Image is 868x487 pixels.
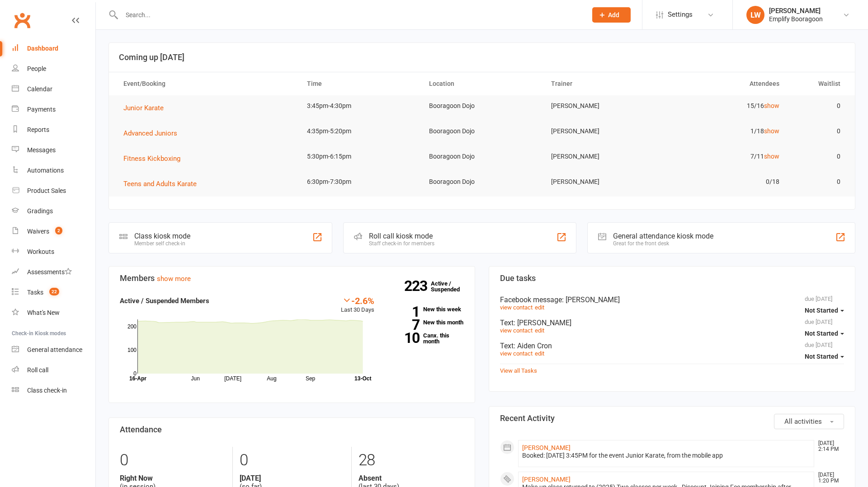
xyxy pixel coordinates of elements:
a: [PERSON_NAME] [522,476,571,483]
a: show [764,102,779,109]
div: Roll call kiosk mode [369,232,434,240]
div: Dashboard [27,45,58,52]
button: Not Started [805,348,844,365]
td: 0 [788,121,849,142]
th: Location [421,72,543,95]
div: People [27,65,46,72]
a: Waivers 2 [12,221,95,242]
td: Booragoon Dojo [421,146,543,167]
span: Not Started [805,307,838,314]
td: Booragoon Dojo [421,95,543,117]
td: 0 [788,171,849,192]
span: Advanced Juniors [123,129,177,137]
a: Assessments [12,262,95,282]
a: 1New this week [388,306,464,312]
td: 0 [788,146,849,167]
div: Workouts [27,248,54,255]
input: Search... [119,9,580,21]
div: Class check-in [27,387,67,394]
th: Waitlist [788,72,849,95]
a: General attendance kiosk mode [12,340,95,360]
h3: Coming up [DATE] [119,53,845,62]
div: Roll call [27,366,48,374]
div: Text [500,318,844,327]
strong: Absent [359,474,464,482]
td: 6:30pm-7:30pm [299,171,421,192]
td: 4:35pm-5:20pm [299,121,421,142]
button: Add [592,7,631,23]
th: Time [299,72,421,95]
a: show [764,127,779,135]
div: Payments [27,106,56,113]
a: What's New [12,303,95,323]
div: 0 [120,447,226,474]
span: Add [608,11,619,19]
th: Event/Booking [115,72,299,95]
td: 5:30pm-6:15pm [299,146,421,167]
a: Product Sales [12,181,95,201]
span: Teens and Adults Karate [123,180,197,188]
span: 22 [49,288,59,295]
a: [PERSON_NAME] [522,444,571,451]
div: Text [500,342,844,350]
div: -2.6% [341,295,374,305]
div: Booked: [DATE] 3:45PM for the event Junior Karate, from the mobile app [522,452,810,459]
a: Gradings [12,201,95,221]
h3: Due tasks [500,274,844,283]
div: What's New [27,309,60,316]
span: : [PERSON_NAME] [562,295,620,304]
button: Advanced Juniors [123,128,184,139]
th: Attendees [665,72,787,95]
strong: [DATE] [240,474,345,482]
div: Reports [27,126,49,133]
a: Class kiosk mode [12,380,95,401]
div: Last 30 Days [341,295,374,315]
div: Facebook message [500,295,844,304]
strong: Active / Suspended Members [120,297,209,305]
span: : [PERSON_NAME] [514,318,571,327]
td: 1/18 [665,121,787,142]
div: 28 [359,447,464,474]
a: Clubworx [11,9,33,32]
td: [PERSON_NAME] [543,121,665,142]
div: Great for the front desk [613,240,713,247]
button: Not Started [805,302,844,318]
strong: 7 [388,318,420,332]
a: Dashboard [12,38,95,59]
span: Not Started [805,330,838,337]
div: Tasks [27,289,43,296]
div: 0 [240,447,345,474]
button: Teens and Adults Karate [123,178,203,189]
a: show more [157,275,191,283]
th: Trainer [543,72,665,95]
button: Junior Karate [123,103,170,113]
span: 2 [55,227,62,234]
td: [PERSON_NAME] [543,95,665,117]
div: Class kiosk mode [134,232,190,240]
strong: Right Now [120,474,226,482]
td: Booragoon Dojo [421,121,543,142]
h3: Attendance [120,425,464,434]
div: Messages [27,146,56,154]
button: Not Started [805,325,844,342]
td: 15/16 [665,95,787,117]
span: : Aiden Cron [514,342,552,350]
div: [PERSON_NAME] [769,7,823,15]
a: 223Active / Suspended [431,274,471,299]
span: Not Started [805,353,838,360]
a: Automations [12,160,95,181]
button: All activities [774,414,844,429]
h3: Recent Activity [500,414,844,423]
div: Waivers [27,228,49,235]
td: [PERSON_NAME] [543,171,665,192]
a: view contact [500,350,533,357]
a: 10Canx. this month [388,332,464,344]
div: Member self check-in [134,240,190,247]
div: Product Sales [27,187,66,194]
div: Staff check-in for members [369,240,434,247]
a: edit [535,327,544,334]
a: Calendar [12,79,95,99]
div: LW [746,6,764,24]
a: edit [535,304,544,311]
div: General attendance [27,346,82,353]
